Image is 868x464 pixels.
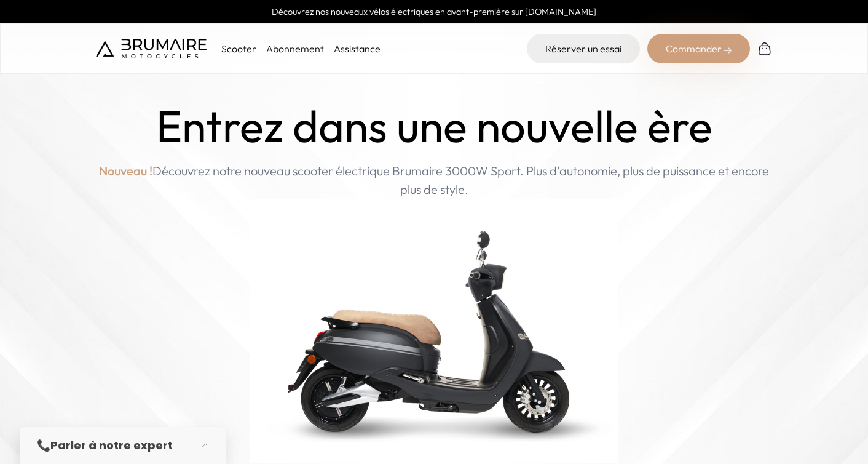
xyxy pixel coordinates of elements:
img: Panier [757,41,772,56]
p: Découvrez notre nouveau scooter électrique Brumaire 3000W Sport. Plus d'autonomie, plus de puissa... [96,162,772,199]
a: Réserver un essai [527,34,640,63]
span: Nouveau ! [99,162,152,180]
a: Assistance [334,42,381,55]
img: Brumaire Motocycles [96,39,207,58]
img: right-arrow-2.png [724,47,732,54]
p: Scooter [221,41,256,56]
a: Abonnement [266,42,324,55]
div: Commander [647,34,750,63]
h1: Entrez dans une nouvelle ère [156,101,712,152]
